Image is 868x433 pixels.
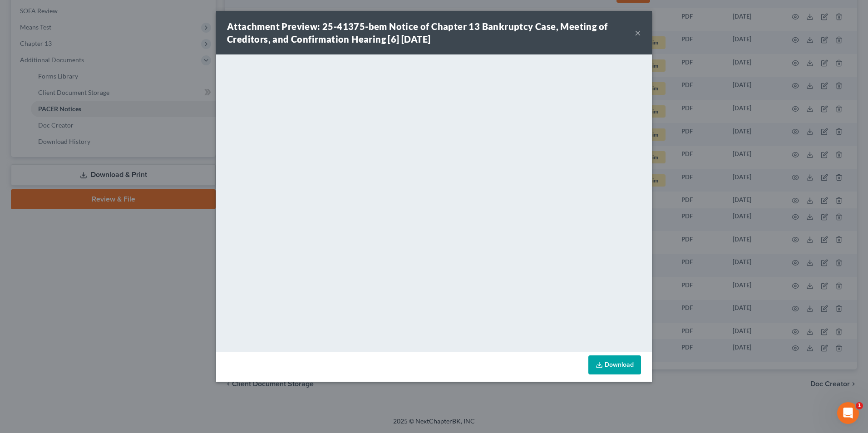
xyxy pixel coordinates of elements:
iframe: Intercom live chat [837,402,859,424]
a: Download [588,355,641,374]
span: 1 [856,402,863,409]
strong: Attachment Preview: 25-41375-bem Notice of Chapter 13 Bankruptcy Case, Meeting of Creditors, and ... [227,21,607,44]
button: × [635,27,641,38]
iframe: <object ng-attr-data='[URL][DOMAIN_NAME]' type='application/pdf' width='100%' height='650px'></ob... [216,54,652,349]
